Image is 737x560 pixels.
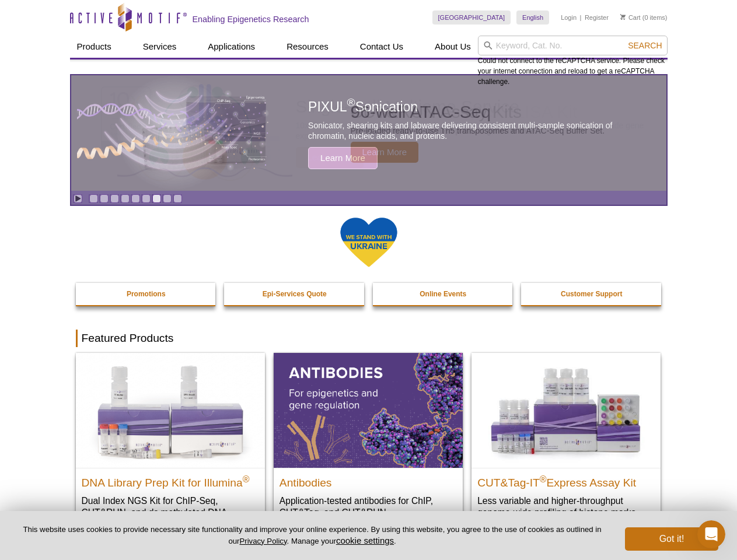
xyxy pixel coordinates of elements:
img: DNA Library Prep Kit for Illumina [76,353,265,467]
a: Go to slide 7 [152,194,161,203]
h2: Antibodies [280,471,457,489]
strong: Promotions [127,290,166,298]
a: Customer Support [521,283,662,305]
h2: DNA Library Prep Kit for Illumina [82,471,259,489]
strong: Online Events [420,290,466,298]
a: Cart [620,13,641,22]
a: Go to slide 8 [163,194,172,203]
a: Login [561,13,577,22]
h2: Enabling Epigenetics Research [193,14,309,24]
a: Go to slide 5 [131,194,140,203]
a: Products [70,36,118,58]
span: Search [628,41,662,50]
a: Online Events [373,283,514,305]
a: Toggle autoplay [74,194,82,203]
a: Go to slide 3 [110,194,119,203]
h2: Featured Products [76,330,662,347]
img: All Antibodies [274,353,463,467]
a: Go to slide 1 [89,194,98,203]
a: All Antibodies Antibodies Application-tested antibodies for ChIP, CUT&Tag, and CUT&RUN. [274,353,463,530]
a: Services [136,36,184,58]
img: We Stand With Ukraine [340,216,398,268]
a: Go to slide 4 [121,194,130,203]
button: Got it! [625,527,718,551]
h2: CUT&Tag-IT Express Assay Kit [477,471,655,489]
p: Dual Index NGS Kit for ChIP-Seq, CUT&RUN, and ds methylated DNA assays. [82,495,259,530]
a: CUT&Tag-IT® Express Assay Kit CUT&Tag-IT®Express Assay Kit Less variable and higher-throughput ge... [471,353,661,530]
strong: Epi-Services Quote [263,290,327,298]
li: | [580,10,582,24]
p: Application-tested antibodies for ChIP, CUT&Tag, and CUT&RUN. [280,495,457,519]
a: Resources [280,36,336,58]
a: DNA Library Prep Kit for Illumina DNA Library Prep Kit for Illumina® Dual Index NGS Kit for ChIP-... [76,353,265,541]
a: About Us [428,36,478,58]
iframe: Intercom live chat [697,520,725,548]
a: Go to slide 6 [142,194,151,203]
img: Your Cart [620,14,626,20]
a: Epi-Services Quote [224,283,365,305]
a: Contact Us [353,36,410,58]
sup: ® [540,474,547,484]
p: This website uses cookies to provide necessary site functionality and improve your online experie... [19,524,606,547]
a: [GEOGRAPHIC_DATA] [432,10,511,24]
a: Privacy Policy [239,537,287,545]
a: Applications [201,36,262,58]
strong: Customer Support [561,290,622,298]
a: Promotions [76,283,217,305]
sup: ® [243,474,250,484]
a: Go to slide 9 [173,194,182,203]
div: Could not connect to the reCAPTCHA service. Please check your internet connection and reload to g... [478,36,668,87]
button: cookie settings [336,535,394,545]
a: English [516,10,549,24]
img: CUT&Tag-IT® Express Assay Kit [471,353,661,467]
input: Keyword, Cat. No. [478,36,668,55]
a: Go to slide 2 [100,194,109,203]
p: Less variable and higher-throughput genome-wide profiling of histone marks​. [477,495,655,519]
button: Search [624,40,665,51]
a: Register [585,13,609,22]
li: (0 items) [620,10,668,24]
